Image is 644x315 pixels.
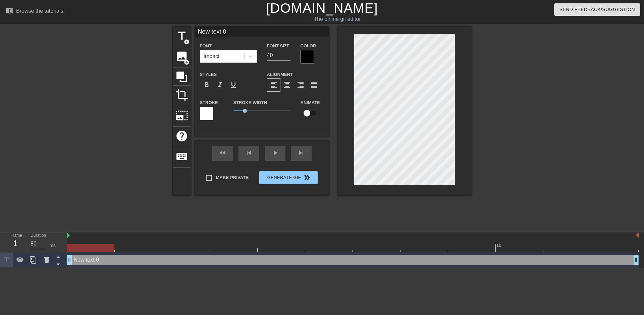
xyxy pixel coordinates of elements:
[175,109,188,122] span: photo_size_select_large
[633,257,639,263] span: drag_handle
[216,174,249,181] span: Make Private
[554,3,640,16] button: Send Feedback/Suggestion
[175,130,188,142] span: help
[5,6,13,14] span: menu_book
[310,81,318,89] span: format_align_justify
[297,81,305,89] span: format_align_right
[270,81,278,89] span: format_align_left
[216,81,224,89] span: format_italic
[267,71,293,78] label: Alignment
[301,43,316,49] label: Color
[204,52,220,60] div: Impact
[283,81,291,89] span: format_align_center
[203,81,211,89] span: format_bold
[271,149,279,157] span: play_arrow
[297,149,305,157] span: skip_next
[184,59,190,65] span: add_circle
[184,39,190,45] span: add_circle
[200,43,212,49] label: Font
[200,99,218,106] label: Stroke
[219,149,227,157] span: fast_rewind
[262,174,315,182] span: Generate Gif
[175,50,188,63] span: image
[233,99,267,106] label: Stroke Width
[175,89,188,101] span: crop
[245,149,253,157] span: skip_previous
[218,15,457,23] div: The online gif editor
[175,30,188,42] span: title
[5,6,65,17] a: Browse the tutorials!
[559,5,635,14] span: Send Feedback/Suggestion
[303,174,311,182] span: double_arrow
[200,71,217,78] label: Styles
[49,242,56,249] div: ms
[5,232,25,252] div: Frame
[496,242,502,249] div: 10
[259,171,317,184] button: Generate Gif
[229,81,237,89] span: format_underline
[16,8,65,14] div: Browse the tutorials!
[66,257,73,263] span: drag_handle
[31,234,46,238] label: Duration
[175,150,188,163] span: keyboard
[266,1,378,15] a: [DOMAIN_NAME]
[267,43,290,49] label: Font Size
[636,232,639,238] img: bound-end.png
[301,99,320,106] label: Animate
[10,237,20,250] div: 1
